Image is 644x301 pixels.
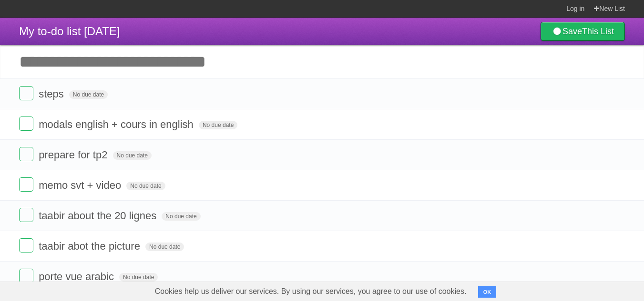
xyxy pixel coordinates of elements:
label: Done [19,269,33,283]
span: porte vue arabic [39,271,116,282]
span: No due date [69,90,108,99]
label: Done [19,86,33,100]
span: No due date [162,212,200,221]
span: No due date [113,151,152,160]
a: SaveThis List [541,22,625,41]
button: OK [478,286,497,298]
span: No due date [145,243,184,251]
span: prepare for tp2 [39,149,110,161]
span: My to-do list [DATE] [19,25,120,38]
span: taabir abot the picture [39,240,143,252]
label: Done [19,238,33,252]
span: steps [39,88,66,100]
span: No due date [126,182,165,190]
span: modals english + cours in english [39,118,196,130]
span: taabir about the 20 lignes [39,210,159,222]
span: No due date [199,121,237,129]
b: This List [582,27,614,36]
label: Done [19,208,33,222]
label: Done [19,177,33,192]
span: memo svt + video [39,179,123,191]
label: Done [19,117,33,131]
span: No due date [119,273,158,282]
span: Cookies help us deliver our services. By using our services, you agree to our use of cookies. [145,282,476,301]
label: Done [19,147,33,161]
